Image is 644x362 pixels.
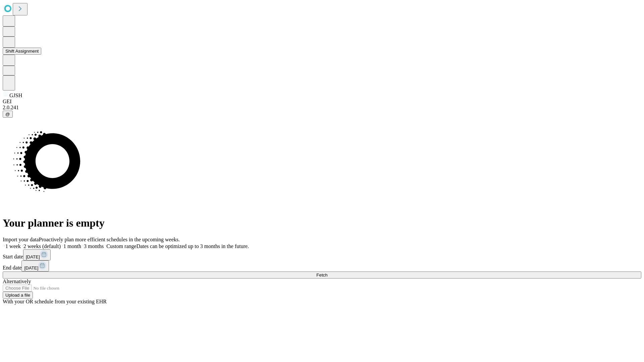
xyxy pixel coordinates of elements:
[23,243,61,249] span: 2 weeks (default)
[5,243,21,249] span: 1 week
[3,111,13,118] button: @
[84,243,104,249] span: 3 months
[3,217,641,229] h1: Your planner is empty
[137,243,249,249] span: Dates can be optimized up to 3 months in the future.
[3,292,33,299] button: Upload a file
[3,237,39,242] span: Import your data
[3,105,641,111] div: 2.0.241
[26,254,40,259] span: [DATE]
[3,299,107,304] span: With your OR schedule from your existing EHR
[3,279,31,284] span: Alternatively
[63,243,81,249] span: 1 month
[3,48,41,55] button: Shift Assignment
[3,260,641,271] div: End date
[9,93,22,98] span: GJSH
[23,249,51,260] button: [DATE]
[3,249,641,260] div: Start date
[106,243,136,249] span: Custom range
[3,99,641,105] div: GEI
[24,265,38,270] span: [DATE]
[5,112,10,117] span: @
[21,260,49,271] button: [DATE]
[39,237,180,242] span: Proactively plan more efficient schedules in the upcoming weeks.
[3,271,641,279] button: Fetch
[316,273,327,278] span: Fetch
